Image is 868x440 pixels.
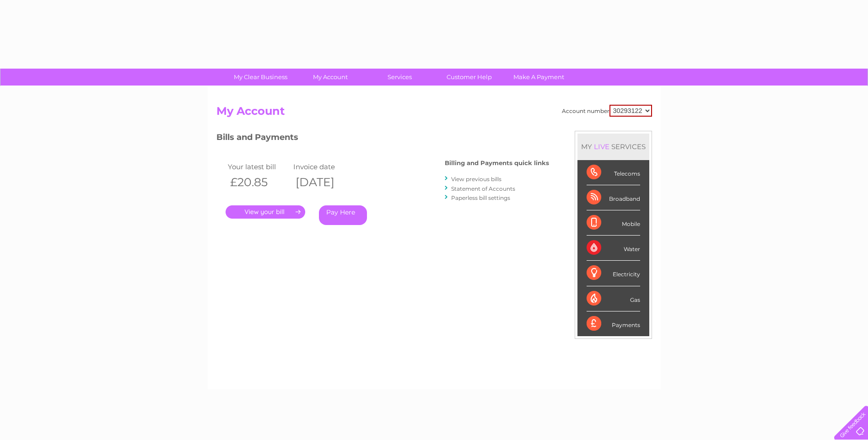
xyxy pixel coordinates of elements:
h3: Bills and Payments [216,131,549,147]
a: Make A Payment [501,69,577,86]
div: LIVE [592,142,611,151]
h2: My Account [216,105,652,122]
div: Payments [587,311,640,336]
a: Customer Help [431,69,507,86]
a: Services [362,69,437,86]
th: [DATE] [291,173,357,192]
a: View previous bills [451,176,501,182]
a: Paperless bill settings [451,194,510,201]
a: My Account [292,69,368,86]
h4: Billing and Payments quick links [445,160,549,166]
a: My Clear Business [223,69,298,86]
a: Statement of Accounts [451,185,515,192]
div: Electricity [587,261,640,286]
div: MY SERVICES [577,134,649,160]
div: Account number [562,105,652,117]
td: Invoice date [291,161,357,173]
div: Broadband [587,185,640,210]
a: Pay Here [319,205,367,225]
th: £20.85 [226,173,291,192]
div: Gas [587,286,640,311]
td: Your latest bill [226,161,291,173]
div: Mobile [587,210,640,236]
div: Telecoms [587,160,640,185]
a: . [226,205,305,219]
div: Water [587,236,640,261]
